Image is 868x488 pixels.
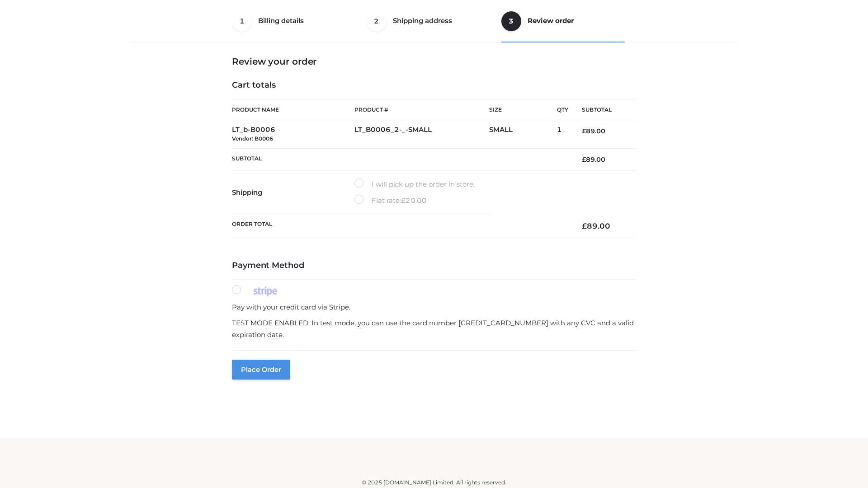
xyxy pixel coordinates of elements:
span: £ [401,196,406,205]
td: 1 [557,120,568,149]
p: Pay with your credit card via Stripe. [232,301,636,313]
bdi: 89.00 [582,127,605,135]
div: © 2025 [DOMAIN_NAME] Limited. All rights reserved. [134,478,734,487]
span: £ [582,155,586,164]
td: LT_B0006_2-_-SMALL [354,120,489,149]
small: Vendor: B0006 [232,135,273,142]
bdi: 20.00 [401,196,427,205]
th: Subtotal [232,148,568,170]
bdi: 89.00 [582,221,610,230]
label: I will pick up the order in store. [354,178,475,190]
span: £ [582,127,586,135]
td: SMALL [489,120,557,149]
th: Qty [557,99,568,120]
h4: Cart totals [232,80,636,90]
button: Place order [232,360,290,380]
th: Shipping [232,171,354,214]
bdi: 89.00 [582,155,605,164]
p: TEST MODE ENABLED. In test mode, you can use the card number [CREDIT_CARD_NUMBER] with any CVC an... [232,317,636,340]
span: £ [582,221,587,230]
th: Order Total [232,214,568,238]
h3: Review your order [232,56,636,67]
label: Flat rate: [354,195,427,206]
th: Size [489,100,552,120]
h4: Payment Method [232,261,636,271]
td: LT_b-B0006 [232,120,354,149]
th: Product Name [232,99,354,120]
th: Product # [354,99,489,120]
th: Subtotal [568,100,636,120]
